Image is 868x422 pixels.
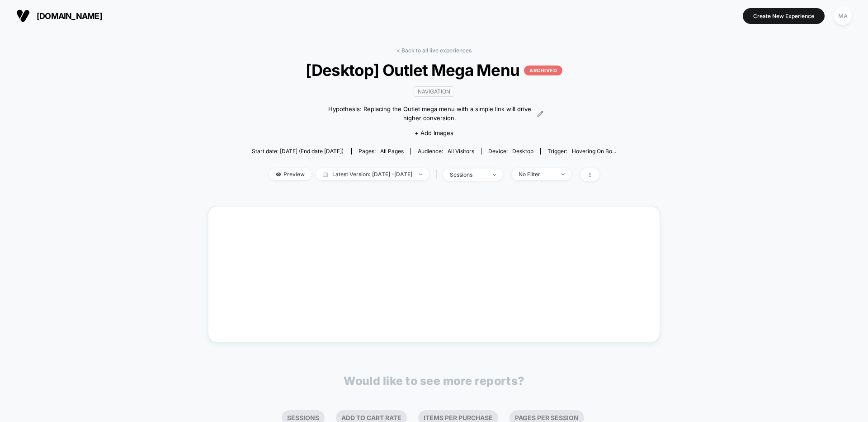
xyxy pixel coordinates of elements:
[325,105,535,122] span: Hypothesis: Replacing the Outlet mega menu with a simple link will drive higher conversion.
[831,7,854,25] button: MA
[269,168,311,180] span: Preview
[316,168,429,180] span: Latest Version: [DATE] - [DATE]
[418,148,474,155] div: Audience:
[512,148,533,155] span: desktop
[270,61,598,80] span: [Desktop] Outlet Mega Menu
[414,86,454,97] span: navigation
[14,9,105,23] button: [DOMAIN_NAME]
[380,148,404,155] span: all pages
[743,8,825,24] button: Create New Experience
[450,171,486,178] div: sessions
[519,171,555,178] div: No Filter
[481,148,540,155] span: Device:
[396,47,472,54] a: < Back to all live experiences
[415,129,453,136] span: + Add Images
[572,148,616,155] span: Hovering on bo...
[359,148,404,155] div: Pages:
[344,374,524,388] p: Would like to see more reports?
[323,172,328,177] img: calendar
[493,174,496,176] img: end
[252,148,344,155] span: Start date: [DATE] (End date [DATE])
[434,168,443,181] span: |
[524,66,562,75] p: ARCHIVED
[834,7,852,25] div: MA
[561,173,565,175] img: end
[547,148,616,155] div: Trigger:
[419,173,422,175] img: end
[16,9,30,23] img: Visually logo
[37,11,102,21] span: [DOMAIN_NAME]
[448,148,474,155] span: All Visitors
